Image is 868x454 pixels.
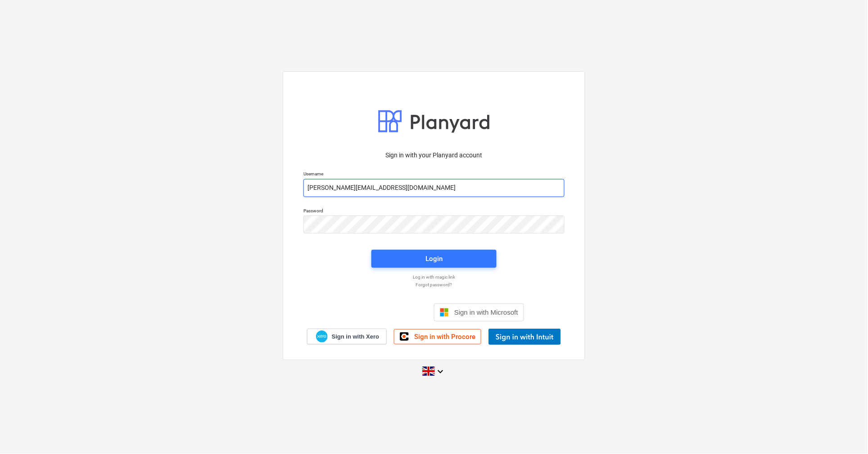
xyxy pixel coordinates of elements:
a: Forgot password? [299,282,569,288]
span: Sign in with Xero [332,333,379,341]
img: Xero logo [316,330,328,343]
a: Log in with magic link [299,274,569,280]
img: Microsoft logo [440,308,449,317]
a: Sign in with Xero [307,329,387,344]
a: Sign in with Procore [394,329,481,344]
input: Username [303,179,565,197]
iframe: Sign in with Google Button [339,303,431,322]
iframe: Chat Widget [823,411,868,454]
span: Sign in with Procore [414,333,475,341]
p: Password [303,208,565,216]
p: Username [303,171,565,179]
i: keyboard_arrow_down [435,366,446,377]
p: Sign in with your Planyard account [303,151,565,160]
button: Login [371,250,497,268]
span: Sign in with Microsoft [454,308,518,316]
div: Login [425,253,443,265]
